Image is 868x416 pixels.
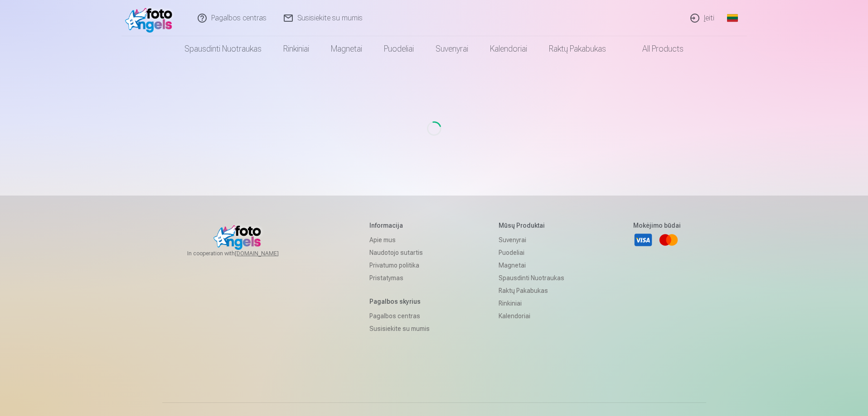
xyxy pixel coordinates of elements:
[538,36,617,62] a: Raktų pakabukas
[499,246,564,259] a: Puodeliai
[369,297,430,306] h5: Pagalbos skyrius
[373,36,425,62] a: Puodeliai
[499,284,564,297] a: Raktų pakabukas
[369,234,430,246] a: Apie mus
[633,221,681,230] h5: Mokėjimo būdai
[369,322,430,335] a: Susisiekite su mumis
[174,36,272,62] a: Spausdinti nuotraukas
[499,310,564,322] a: Kalendoriai
[499,259,564,272] a: Magnetai
[369,259,430,272] a: Privatumo politika
[369,310,430,322] a: Pagalbos centras
[272,36,320,62] a: Rinkiniai
[425,36,479,62] a: Suvenyrai
[499,297,564,310] a: Rinkiniai
[320,36,373,62] a: Magnetai
[479,36,538,62] a: Kalendoriai
[125,4,177,33] img: /fa2
[499,272,564,284] a: Spausdinti nuotraukas
[659,230,679,250] a: Mastercard
[235,250,301,257] a: [DOMAIN_NAME]
[187,250,301,257] span: In cooperation with
[633,230,653,250] a: Visa
[369,221,430,230] h5: Informacija
[369,272,430,284] a: Pristatymas
[369,246,430,259] a: Naudotojo sutartis
[499,234,564,246] a: Suvenyrai
[499,221,564,230] h5: Mūsų produktai
[617,36,694,62] a: All products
